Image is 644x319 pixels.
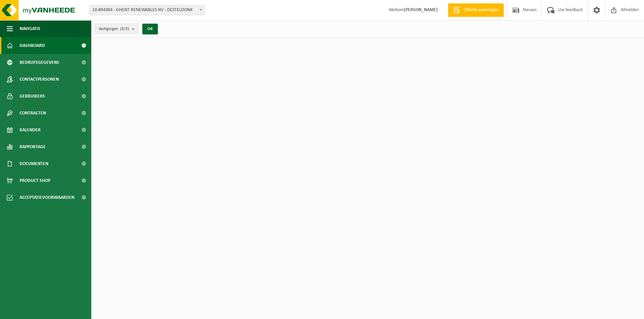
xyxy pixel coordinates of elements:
span: Acceptatievoorwaarden [20,189,74,206]
span: Rapportage [20,138,46,155]
button: Vestigingen(3/3) [95,24,138,34]
count: (3/3) [120,27,129,31]
span: Documenten [20,155,48,172]
span: 10-894384 - GHENT RENEWABLES NV - DESTELDONK [90,5,204,15]
span: Navigatie [20,20,41,37]
iframe: chat widget [3,304,113,319]
button: OK [142,24,158,34]
span: Dashboard [20,37,45,54]
span: Offerte aanvragen [462,7,500,14]
a: Offerte aanvragen [448,3,504,17]
span: Vestigingen [98,24,129,34]
span: Kalender [20,122,41,138]
span: Gebruikers [20,88,45,105]
strong: [PERSON_NAME] [404,7,438,12]
span: Bedrijfsgegevens [20,54,59,71]
span: Product Shop [20,172,50,189]
span: Contracten [20,105,46,122]
span: 10-894384 - GHENT RENEWABLES NV - DESTELDONK [89,5,205,15]
span: Contactpersonen [20,71,59,88]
